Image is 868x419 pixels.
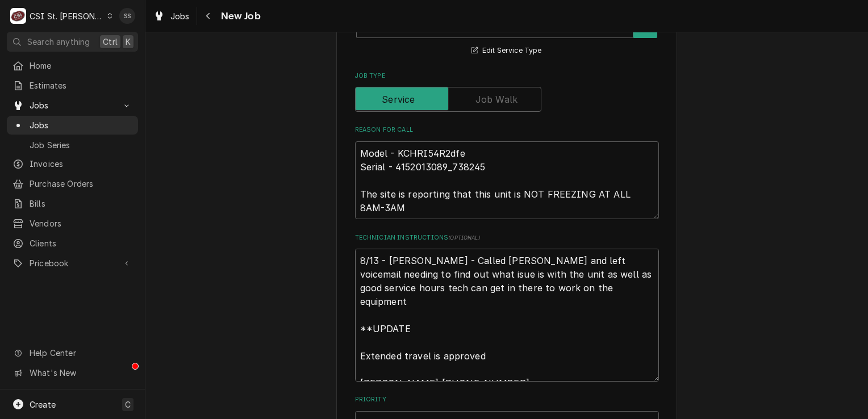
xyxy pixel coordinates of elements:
a: Go to Pricebook [7,254,138,273]
span: New Job [218,9,261,24]
span: Purchase Orders [30,178,132,190]
span: Jobs [30,119,132,131]
a: Job Series [7,136,138,154]
span: Search anything [27,36,90,48]
a: Home [7,56,138,75]
a: Go to Jobs [7,96,138,115]
label: Reason For Call [355,125,659,135]
span: Ctrl [103,36,118,48]
textarea: Model - KCHRI54R2dfe Serial - 4152013089_738245 The site is reporting that this unit is NOT FREEZ... [355,141,659,220]
div: Sarah Shafer's Avatar [119,8,135,24]
span: Jobs [170,10,190,22]
span: Estimates [30,79,132,91]
textarea: 8/13 - [PERSON_NAME] - Called [PERSON_NAME] and left voicemail needing to find out what isue is w... [355,249,659,382]
a: Jobs [149,7,194,26]
span: Clients [30,237,132,249]
button: Edit Service Type [470,44,543,58]
div: Technician Instructions [355,233,659,382]
div: Job Type [355,72,659,112]
span: C [125,399,131,410]
a: Estimates [7,76,138,95]
div: CSI St. [PERSON_NAME] [30,10,103,22]
a: Go to Help Center [7,343,138,362]
a: Invoices [7,154,138,173]
span: Home [30,60,132,72]
button: Search anythingCtrlK [7,32,138,52]
span: What's New [30,367,131,379]
a: Purchase Orders [7,174,138,193]
div: CSI St. Louis's Avatar [10,8,26,24]
span: Job Series [30,139,132,151]
span: Pricebook [30,257,115,269]
label: Technician Instructions [355,233,659,242]
a: Go to What's New [7,363,138,382]
div: C [10,8,26,24]
span: Jobs [30,99,115,111]
a: Vendors [7,214,138,233]
a: Jobs [7,116,138,135]
span: Invoices [30,158,132,170]
a: Bills [7,194,138,213]
span: K [126,36,131,48]
span: Create [30,400,56,409]
div: Reason For Call [355,125,659,219]
div: SS [119,8,135,24]
span: Bills [30,198,132,209]
a: Clients [7,234,138,253]
span: Vendors [30,217,132,229]
label: Priority [355,395,659,404]
label: Job Type [355,72,659,81]
span: ( optional ) [448,234,480,241]
span: Help Center [30,347,131,359]
button: Navigate back [199,7,218,25]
